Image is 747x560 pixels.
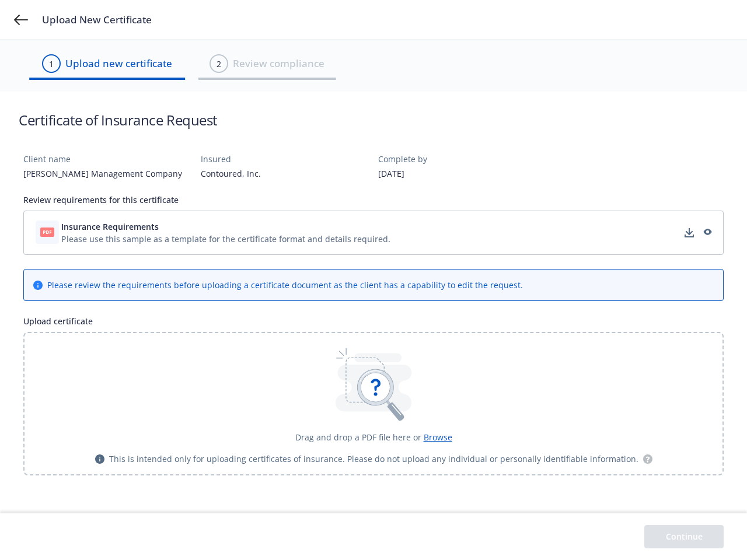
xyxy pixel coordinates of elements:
span: Upload New Certificate [42,13,152,27]
div: Upload certificate [23,315,724,327]
span: Upload new certificate [65,56,172,71]
div: Drag and drop a PDF file here or [295,431,452,443]
span: This is intended only for uploading certificates of insurance. Please do not upload any individua... [109,453,638,465]
div: Drag and drop a PDF file here or BrowseThis is intended only for uploading certificates of insura... [23,332,724,475]
div: Client name [23,153,191,165]
div: Review requirements for this certificate [23,194,724,206]
div: Complete by [378,153,546,165]
div: Insurance RequirementsPlease use this sample as a template for the certificate format and details... [23,211,724,255]
div: Contoured, Inc. [201,167,369,180]
div: 1 [49,58,54,70]
div: Please review the requirements before uploading a certificate document as the client has a capabi... [47,279,523,291]
span: Insurance Requirements [61,220,159,233]
h1: Certificate of Insurance Request [19,110,218,129]
div: Insured [201,153,369,165]
div: [DATE] [378,167,546,180]
span: Review compliance [233,56,324,71]
a: download [682,226,696,240]
div: 2 [217,58,221,70]
div: Please use this sample as a template for the certificate format and details required. [61,233,390,245]
a: preview [700,226,714,240]
div: [PERSON_NAME] Management Company [23,167,191,180]
button: Insurance Requirements [61,220,390,233]
span: Browse [424,432,452,443]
